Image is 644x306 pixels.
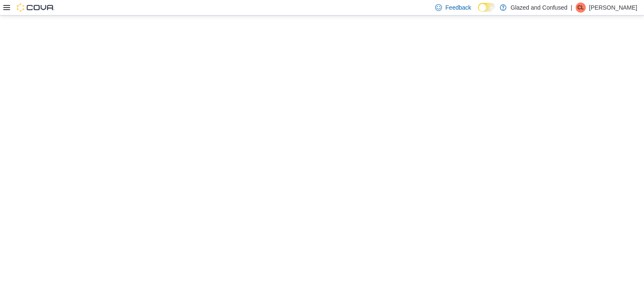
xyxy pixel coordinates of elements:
[589,3,637,13] p: [PERSON_NAME]
[577,3,584,13] span: CL
[445,3,471,12] span: Feedback
[478,3,496,12] input: Dark Mode
[576,3,586,13] div: Chad Lacy
[571,3,572,13] p: |
[511,3,567,13] p: Glazed and Confused
[17,3,55,12] img: Cova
